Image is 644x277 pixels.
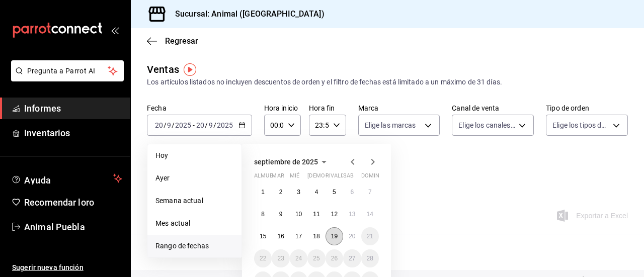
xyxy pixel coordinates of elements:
[175,9,325,19] font: Sucursal: Animal ([GEOGRAPHIC_DATA])
[155,174,170,182] font: Ayer
[367,255,373,262] abbr: 28 de septiembre de 2025
[333,189,336,196] abbr: 5 de septiembre de 2025
[208,121,213,129] input: --
[167,121,172,129] input: --
[147,36,198,46] button: Regresar
[326,205,343,223] button: 12 de septiembre de 2025
[309,104,335,112] font: Hora fin
[307,183,325,201] button: 4 de septiembre de 2025
[458,121,539,129] font: Elige los canales de venta
[264,104,298,112] font: Hora inicio
[155,197,203,205] font: Semana actual
[260,255,266,262] font: 22
[290,183,307,201] button: 3 de septiembre de 2025
[295,255,302,262] abbr: 24 de septiembre de 2025
[261,189,265,196] abbr: 1 de septiembre de 2025
[307,172,367,179] font: [DEMOGRAPHIC_DATA]
[213,121,216,129] font: /
[254,156,330,168] button: septiembre de 2025
[331,211,338,218] font: 12
[172,121,175,129] font: /
[313,255,319,262] font: 25
[254,227,272,245] button: 15 de septiembre de 2025
[272,249,289,267] button: 23 de septiembre de 2025
[290,172,299,183] abbr: miércoles
[331,233,338,240] font: 19
[358,104,379,112] font: Marca
[367,211,373,218] abbr: 14 de septiembre de 2025
[307,172,367,183] abbr: jueves
[175,121,192,129] input: ----
[184,63,196,76] img: Marcador de información sobre herramientas
[313,211,319,218] font: 11
[361,172,385,183] abbr: domingo
[277,255,284,262] abbr: 23 de septiembre de 2025
[261,211,265,218] abbr: 8 de septiembre de 2025
[279,189,283,196] abbr: 2 de septiembre de 2025
[254,158,318,166] font: septiembre de 2025
[333,189,336,196] font: 5
[326,183,343,201] button: 5 de septiembre de 2025
[277,233,284,240] abbr: 16 de septiembre de 2025
[277,255,284,262] font: 23
[361,172,385,179] font: dominio
[307,227,325,245] button: 18 de septiembre de 2025
[349,211,355,218] abbr: 13 de septiembre de 2025
[272,205,289,223] button: 9 de septiembre de 2025
[260,233,266,240] font: 15
[349,233,355,240] font: 20
[154,121,164,129] input: --
[313,233,319,240] abbr: 18 de septiembre de 2025
[295,211,302,218] font: 10
[350,189,354,196] abbr: 6 de septiembre de 2025
[315,189,318,196] font: 4
[279,211,283,218] abbr: 9 de septiembre de 2025
[24,128,70,138] font: Inventarios
[27,67,96,75] font: Pregunta a Parrot AI
[331,255,338,262] font: 26
[279,189,283,196] font: 2
[11,60,124,81] button: Pregunta a Parrot AI
[111,26,119,34] button: abrir_cajón_menú
[331,233,338,240] abbr: 19 de septiembre de 2025
[254,172,284,179] font: almuerzo
[254,205,272,223] button: 8 de septiembre de 2025
[272,172,284,179] font: mar
[260,233,266,240] abbr: 15 de septiembre de 2025
[254,183,272,201] button: 1 de septiembre de 2025
[313,233,319,240] font: 18
[254,172,284,183] abbr: lunes
[261,211,265,218] font: 8
[343,172,354,179] font: sab
[349,255,355,262] font: 27
[326,249,343,267] button: 26 de septiembre de 2025
[164,121,167,129] font: /
[349,233,355,240] abbr: 20 de septiembre de 2025
[24,103,61,114] font: Informes
[349,211,355,218] font: 13
[216,121,233,129] input: ----
[147,78,502,86] font: Los artículos listados no incluyen descuentos de orden y el filtro de fechas está limitado a un m...
[307,205,325,223] button: 11 de septiembre de 2025
[343,183,361,201] button: 6 de septiembre de 2025
[349,255,355,262] abbr: 27 de septiembre de 2025
[368,189,372,196] font: 7
[552,121,625,129] font: Elige los tipos de orden
[295,233,302,240] font: 17
[297,189,300,196] abbr: 3 de septiembre de 2025
[260,255,266,262] abbr: 22 de septiembre de 2025
[254,249,272,267] button: 22 de septiembre de 2025
[350,189,354,196] font: 6
[367,233,373,240] font: 21
[165,36,198,46] font: Regresar
[193,121,195,129] font: -
[277,233,284,240] font: 16
[546,104,589,112] font: Tipo de orden
[297,189,300,196] font: 3
[361,227,379,245] button: 21 de septiembre de 2025
[205,121,208,129] font: /
[24,175,51,186] font: Ayuda
[7,73,124,83] a: Pregunta a Parrot AI
[331,211,338,218] abbr: 12 de septiembre de 2025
